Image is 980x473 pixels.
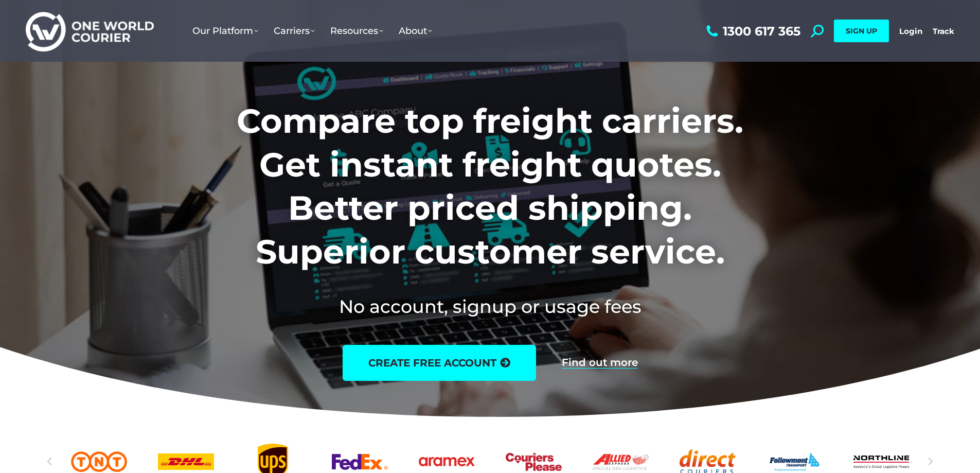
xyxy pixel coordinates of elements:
a: About [391,15,440,47]
h1: Compare top freight carriers. Get instant freight quotes. Better priced shipping. Superior custom... [169,99,811,273]
a: create free account [343,345,536,381]
a: Our Platform [185,15,266,47]
a: Login [899,26,922,36]
a: Resources [323,15,391,47]
a: Carriers [266,15,323,47]
span: SIGN UP [846,26,877,36]
a: Track [933,26,954,36]
span: About [399,25,432,37]
span: Our Platform [192,25,258,37]
img: One World Courier [26,10,154,52]
a: Find out more [562,357,638,369]
span: Carriers [274,25,315,37]
a: SIGN UP [834,20,889,42]
h2: No account, signup or usage fees [169,294,811,319]
a: 1300 617 365 [704,25,800,38]
span: Resources [330,25,383,37]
